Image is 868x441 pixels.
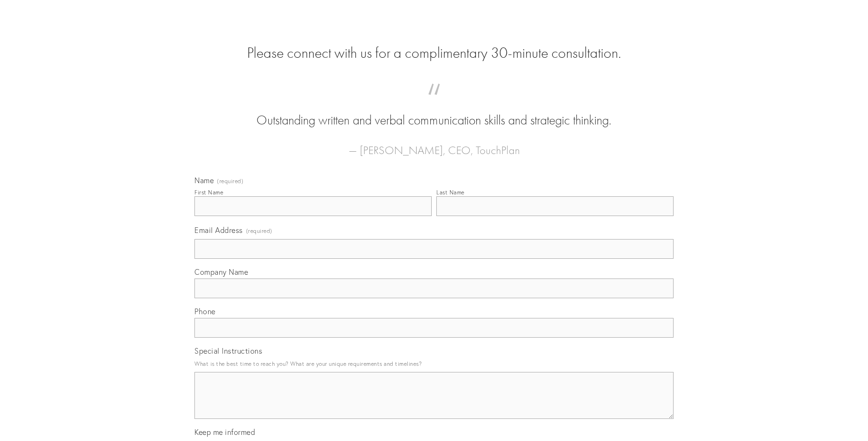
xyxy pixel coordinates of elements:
div: First Name [194,189,223,196]
span: (required) [217,178,243,184]
div: Last Name [436,189,465,196]
span: Keep me informed [194,427,255,437]
span: Special Instructions [194,346,262,356]
h2: Please connect with us for a complimentary 30-minute consultation. [194,44,674,62]
span: Phone [194,307,216,316]
span: Email Address [194,225,243,235]
figcaption: — [PERSON_NAME], CEO, TouchPlan [209,130,659,160]
span: “ [209,93,659,111]
span: Company Name [194,267,248,277]
p: What is the best time to reach you? What are your unique requirements and timelines? [194,357,674,370]
span: (required) [246,224,272,237]
span: Name [194,176,214,185]
blockquote: Outstanding written and verbal communication skills and strategic thinking. [209,93,659,130]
